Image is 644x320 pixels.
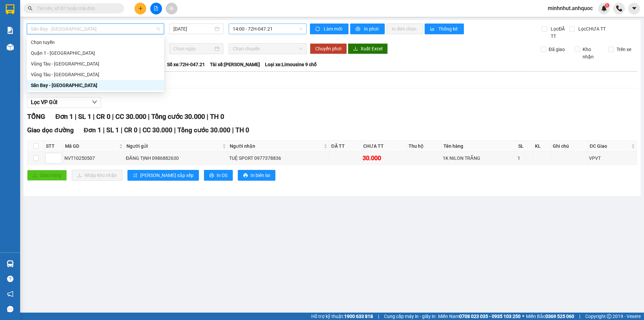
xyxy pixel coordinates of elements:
span: plus [138,6,143,11]
button: printerIn DS [204,170,233,181]
div: Vũng Tàu - [GEOGRAPHIC_DATA] [31,71,160,78]
div: Chọn tuyến [31,39,160,46]
span: Chọn chuyến [233,44,303,54]
span: TỔNG [27,112,45,121]
button: caret-down [628,3,640,14]
span: 1 [606,3,608,8]
img: phone-icon [616,5,622,11]
div: ĐĂNG TỊNH 0986882630 [126,154,226,162]
sup: 1 [605,3,609,8]
div: NVT10250507 [64,154,123,162]
span: In DS [217,172,227,179]
span: Xuất Excel [361,45,382,52]
button: bar-chartThống kê [425,24,464,34]
img: solution-icon [7,27,14,34]
th: Tên hàng [442,141,516,152]
span: | [139,126,141,134]
button: plus [135,3,146,14]
span: Số xe: 72H-047.21 [167,61,205,68]
span: SL 1 [78,112,91,121]
span: Lọc ĐÃ TT [548,25,569,40]
span: CC 30.000 [115,112,146,121]
span: message [7,306,13,312]
div: VPVT [589,154,636,162]
span: Thống kê [438,25,459,33]
span: SL 1 [106,126,119,134]
span: Đơn 1 [84,126,102,134]
span: down [92,99,97,105]
span: Lọc CHƯA TT [576,25,607,33]
button: Chuyển phơi [310,43,347,54]
div: TUỆ SPORT 0977378836 [229,154,328,162]
span: | [148,112,150,121]
button: Lọc VP Gửi [27,97,101,108]
span: Đã giao [546,46,568,53]
span: CR 0 [124,126,138,134]
th: STT [44,141,63,152]
span: TH 0 [210,112,224,121]
button: uploadGiao hàng [27,170,67,181]
span: CC 30.000 [143,126,172,134]
span: bar-chart [430,27,436,32]
span: Người nhận [230,142,323,150]
img: icon-new-feature [601,5,607,11]
span: Sân Bay - Vũng Tàu [31,24,160,34]
div: Vũng Tàu - [GEOGRAPHIC_DATA] [31,60,160,67]
span: Miền Nam [438,313,521,320]
strong: 1900 633 818 [344,314,373,319]
span: sync [315,27,321,32]
span: Loại xe: Limousine 9 chỗ [265,61,317,68]
button: aim [166,3,177,14]
span: 14:00 - 72H-047.21 [233,24,303,34]
button: printerIn phơi [350,24,385,34]
img: warehouse-icon [7,44,14,51]
span: download [353,46,358,52]
button: In đơn chọn [386,24,423,34]
span: printer [356,27,361,32]
span: Tài xế: [PERSON_NAME] [210,61,260,68]
strong: 0708 023 035 - 0935 103 250 [459,314,521,319]
span: minhnhut.anhquoc [542,4,598,12]
span: Đơn 1 [55,112,73,121]
span: ⚪️ [522,315,524,318]
span: Trên xe [614,46,634,53]
div: 1 [518,154,532,162]
img: warehouse-icon [7,260,14,267]
div: 30.000 [363,153,406,163]
span: Kho nhận [580,46,603,60]
button: downloadNhập kho nhận [72,170,122,181]
span: | [232,126,234,134]
span: Cung cấp máy in - giấy in: [384,313,436,320]
button: downloadXuất Excel [348,43,388,54]
th: Ghi chú [551,141,588,152]
input: Chọn ngày [173,45,213,52]
span: | [207,112,208,121]
div: Vũng Tàu - Sân Bay [27,69,164,80]
span: aim [169,6,174,11]
div: 1K NILON TRẮNG [443,154,515,162]
span: | [112,112,114,121]
div: Vũng Tàu - Quận 1 [27,58,164,69]
div: Quận 1 - [GEOGRAPHIC_DATA] [31,49,160,57]
input: Tìm tên, số ĐT hoặc mã đơn [37,5,116,12]
button: printerIn biên lai [238,170,275,181]
span: TH 0 [235,126,249,134]
th: KL [533,141,551,152]
span: CR 0 [96,112,110,121]
span: Miền Bắc [526,313,574,320]
th: ĐÃ TT [329,141,362,152]
button: sort-ascending[PERSON_NAME] sắp xếp [127,170,199,181]
span: In biên lai [251,172,270,179]
span: Hỗ trợ kỹ thuật: [311,313,373,320]
span: Lọc VP Gửi [31,98,57,106]
div: Chọn tuyến [27,37,164,48]
span: printer [243,173,248,178]
span: Người gửi [126,142,221,150]
span: | [75,112,76,121]
strong: 0369 525 060 [545,314,574,319]
img: logo-vxr [6,4,14,14]
span: sort-ascending [133,173,138,178]
th: SL [517,141,533,152]
span: ĐC Giao [590,142,630,150]
button: file-add [150,3,162,14]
